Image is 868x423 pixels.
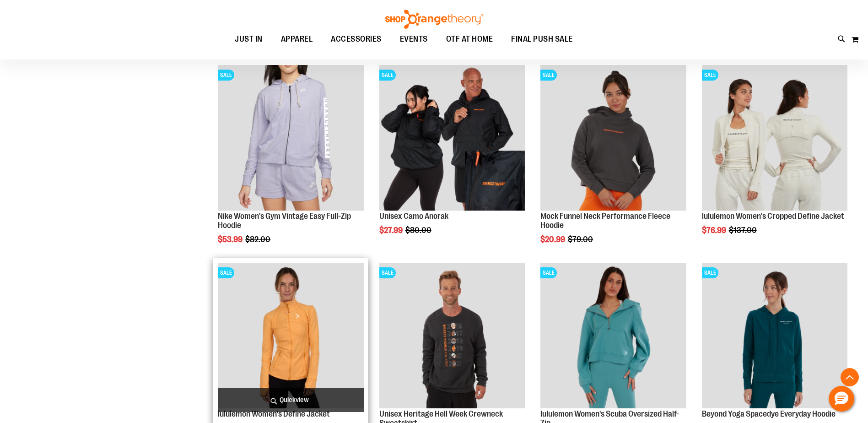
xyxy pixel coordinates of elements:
span: ACCESSORIES [331,29,382,49]
button: Hello, have a question? Let’s chat. [829,386,854,412]
img: Product image for Nike Gym Vintage Easy Full Zip Hoodie [218,65,363,211]
span: SALE [379,267,396,278]
a: ACCESSORIES [322,29,391,50]
div: product [375,60,529,258]
span: SALE [540,267,557,278]
span: FINAL PUSH SALE [511,29,573,49]
a: lululemon Women's Cropped Define Jacket [702,211,844,221]
img: Product image for lululemon Define Jacket Cropped [702,65,847,211]
span: EVENTS [400,29,428,49]
span: SALE [218,70,234,81]
img: Product image for lululemon Define Jacket [218,263,363,408]
span: $80.00 [405,226,433,235]
a: OTF AT HOME [437,29,502,50]
div: product [213,60,368,267]
a: APPAREL [272,29,322,49]
a: Product image for lululemon Define JacketSALE [218,263,363,410]
span: OTF AT HOME [446,29,493,49]
span: $53.99 [218,235,244,244]
span: $137.00 [729,226,758,235]
img: Shop Orangetheory [384,10,485,29]
img: Product image for Mock Funnel Neck Performance Fleece Hoodie [540,65,686,211]
span: $27.99 [379,226,404,235]
span: $82.00 [245,235,272,244]
a: Product image for Beyond Yoga Spacedye Everyday HoodieSALE [702,263,847,410]
a: Unisex Camo Anorak [379,211,448,221]
a: Beyond Yoga Spacedye Everyday Hoodie [702,409,836,418]
img: Product image for Unisex Camo Anorak [379,65,525,211]
span: $79.00 [568,235,594,244]
span: SALE [702,267,718,278]
div: product [697,60,852,258]
a: Mock Funnel Neck Performance Fleece Hoodie [540,211,670,230]
img: Product image for Beyond Yoga Spacedye Everyday Hoodie [702,263,847,408]
span: $76.99 [702,226,728,235]
img: Product image for Unisex Heritage Hell Week Crewneck Sweatshirt [379,263,525,408]
a: JUST IN [226,29,272,50]
a: Product image for lululemon Womens Scuba Oversized Half ZipSALE [540,263,686,410]
img: Product image for lululemon Womens Scuba Oversized Half Zip [540,263,686,408]
button: Back To Top [841,368,859,386]
span: JUST IN [235,29,263,49]
span: APPAREL [281,29,313,49]
a: EVENTS [391,29,437,50]
span: SALE [379,70,396,81]
span: SALE [218,267,234,278]
a: Product image for Unisex Camo AnorakSALE [379,65,525,212]
a: Product image for Mock Funnel Neck Performance Fleece HoodieSALE [540,65,686,212]
a: Product image for Nike Gym Vintage Easy Full Zip HoodieSALE [218,65,363,212]
a: Product image for lululemon Define Jacket CroppedSALE [702,65,847,212]
span: SALE [702,70,718,81]
div: product [536,60,690,267]
a: FINAL PUSH SALE [502,29,582,50]
a: Quickview [218,388,363,412]
span: $20.99 [540,235,566,244]
a: Nike Women's Gym Vintage Easy Full-Zip Hoodie [218,211,351,230]
a: Product image for Unisex Heritage Hell Week Crewneck SweatshirtSALE [379,263,525,410]
a: lululemon Women's Define Jacket [218,409,330,418]
span: SALE [540,70,557,81]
